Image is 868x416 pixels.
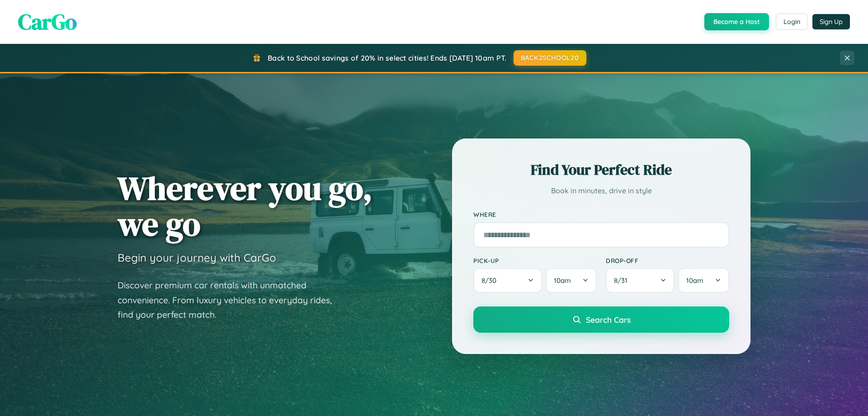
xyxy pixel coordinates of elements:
button: Search Cars [473,306,729,333]
p: Discover premium car rentals with unmatched convenience. From luxury vehicles to everyday rides, ... [118,278,344,322]
span: 8 / 31 [614,276,632,285]
span: 10am [686,276,703,285]
button: Become a Host [704,13,769,30]
h2: Find Your Perfect Ride [473,160,729,180]
button: Login [776,14,808,30]
label: Where [473,211,729,219]
span: Search Cars [586,315,631,325]
label: Pick-up [473,257,597,264]
span: 8 / 30 [481,276,501,285]
span: Back to School savings of 20% in select cities! Ends [DATE] 10am PT. [268,53,506,62]
button: 10am [678,268,729,293]
button: BACK2SCHOOL20 [514,50,586,66]
label: Drop-off [606,257,729,264]
button: Sign Up [812,14,850,29]
h1: Wherever you go, we go [118,170,373,242]
p: Book in minutes, drive in style [473,184,729,197]
span: CarGo [18,7,77,37]
button: 10am [546,268,597,293]
button: 8/31 [606,268,675,293]
h3: Begin your journey with CarGo [118,251,276,264]
button: 8/30 [473,268,542,293]
span: 10am [554,276,571,285]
